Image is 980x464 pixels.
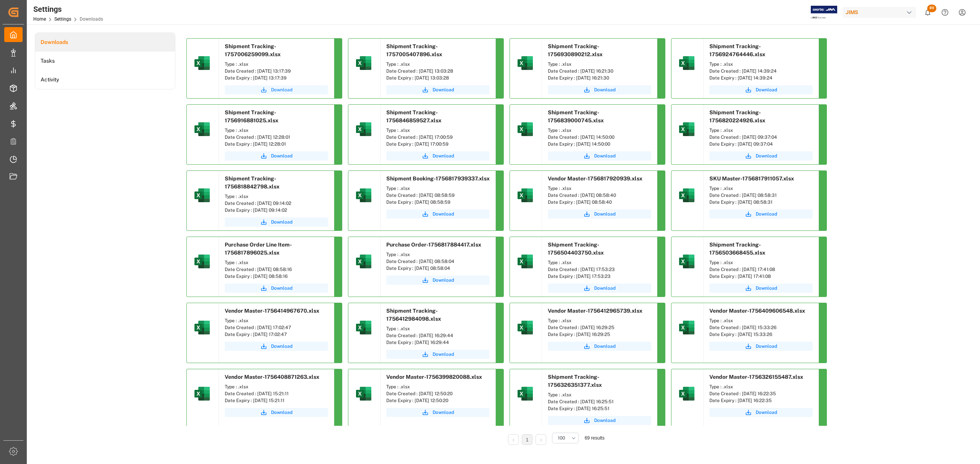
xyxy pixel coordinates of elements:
[678,54,696,72] img: microsoft-excel-2019--v1.png
[386,175,490,182] span: Shipment Booking-1756817939337.xlsx
[225,43,281,57] span: Shipment Tracking-1757006259099.xlsx
[548,209,651,219] button: Download
[843,7,916,18] div: JIMS
[709,175,794,182] span: SKU Master-1756817911057.xlsx
[548,75,651,81] div: Date Expiry : [DATE] 16:21:30
[548,405,651,412] div: Date Expiry : [DATE] 16:25:51
[709,109,765,123] span: Shipment Tracking-1756820224926.xlsx
[225,284,328,293] button: Download
[225,331,328,338] div: Date Expiry : [DATE] 17:02:47
[225,317,328,324] div: Type : .xlsx
[709,199,813,206] div: Date Expiry : [DATE] 08:58:31
[548,199,651,206] div: Date Expiry : [DATE] 08:58:40
[225,397,328,404] div: Date Expiry : [DATE] 15:21:11
[843,5,919,19] button: JIMS
[271,343,292,350] span: Download
[386,185,490,192] div: Type : .xlsx
[225,141,328,148] div: Date Expiry : [DATE] 12:28:01
[516,120,534,138] img: microsoft-excel-2019--v1.png
[386,109,441,123] span: Shipment Tracking-1756846859527.xlsx
[386,397,490,404] div: Date Expiry : [DATE] 12:50:20
[709,151,813,161] button: Download
[516,186,534,204] img: microsoft-excel-2019--v1.png
[386,151,490,161] button: Download
[709,134,813,141] div: Date Created : [DATE] 09:37:04
[193,318,211,337] img: microsoft-excel-2019--v1.png
[225,61,328,68] div: Type : .xlsx
[585,435,604,441] span: 69 results
[709,397,813,404] div: Date Expiry : [DATE] 16:22:35
[225,193,328,200] div: Type : .xlsx
[225,259,328,266] div: Type : .xlsx
[386,325,490,332] div: Type : .xlsx
[433,211,454,217] span: Download
[548,416,651,425] a: Download
[927,5,936,12] span: 89
[709,374,803,380] span: Vendor Master-1756326155487.xlsx
[386,258,490,265] div: Date Created : [DATE] 08:58:04
[548,141,651,148] div: Date Expiry : [DATE] 14:50:00
[548,266,651,273] div: Date Created : [DATE] 17:53:23
[225,242,292,256] span: Purchase Order Line Item-1756817896025.xlsx
[225,374,319,380] span: Vendor Master-1756408871263.xlsx
[548,127,651,134] div: Type : .xlsx
[386,192,490,199] div: Date Created : [DATE] 08:58:59
[354,54,373,72] img: microsoft-excel-2019--v1.png
[548,374,602,388] span: Shipment Tracking-1756326351377.xlsx
[594,285,616,292] span: Download
[709,408,813,417] button: Download
[225,75,328,81] div: Date Expiry : [DATE] 13:17:39
[548,134,651,141] div: Date Created : [DATE] 14:50:00
[548,43,603,57] span: Shipment Tracking-1756930890212.xlsx
[225,408,328,417] button: Download
[811,6,837,19] img: Exertis%20JAM%20-%20Email%20Logo.jpg_1722504956.jpg
[709,75,813,81] div: Date Expiry : [DATE] 14:39:24
[548,68,651,75] div: Date Created : [DATE] 16:21:30
[516,54,534,72] img: microsoft-excel-2019--v1.png
[193,252,211,271] img: microsoft-excel-2019--v1.png
[225,342,328,351] button: Download
[386,68,490,75] div: Date Created : [DATE] 13:03:28
[936,4,954,21] button: Help Center
[386,332,490,339] div: Date Created : [DATE] 16:29:44
[386,390,490,397] div: Date Created : [DATE] 12:50:20
[386,408,490,417] button: Download
[709,43,765,57] span: Shipment Tracking-1756924764446.xlsx
[548,308,642,314] span: Vendor Master-1756412965739.xlsx
[516,252,534,271] img: microsoft-excel-2019--v1.png
[225,151,328,161] button: Download
[548,259,651,266] div: Type : .xlsx
[709,317,813,324] div: Type : .xlsx
[225,308,319,314] span: Vendor Master-1756414967670.xlsx
[386,209,490,219] button: Download
[35,52,175,70] a: Tasks
[548,192,651,199] div: Date Created : [DATE] 08:58:40
[756,409,777,416] span: Download
[225,85,328,94] button: Download
[225,390,328,397] div: Date Created : [DATE] 15:21:11
[548,61,651,68] div: Type : .xlsx
[433,277,454,284] span: Download
[756,211,777,217] span: Download
[756,285,777,292] span: Download
[386,374,482,380] span: Vendor Master-1756399820088.xlsx
[678,385,696,403] img: microsoft-excel-2019--v1.png
[548,331,651,338] div: Date Expiry : [DATE] 16:29:25
[386,134,490,141] div: Date Created : [DATE] 17:00:59
[548,175,642,182] span: Vendor Master-1756817920939.xlsx
[594,417,616,424] span: Download
[33,16,46,22] a: Home
[548,398,651,405] div: Date Created : [DATE] 16:25:51
[433,409,454,416] span: Download
[386,350,490,359] a: Download
[225,266,328,273] div: Date Created : [DATE] 08:58:16
[225,200,328,207] div: Date Created : [DATE] 09:14:02
[709,185,813,192] div: Type : .xlsx
[271,285,292,292] span: Download
[433,86,454,93] span: Download
[386,127,490,134] div: Type : .xlsx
